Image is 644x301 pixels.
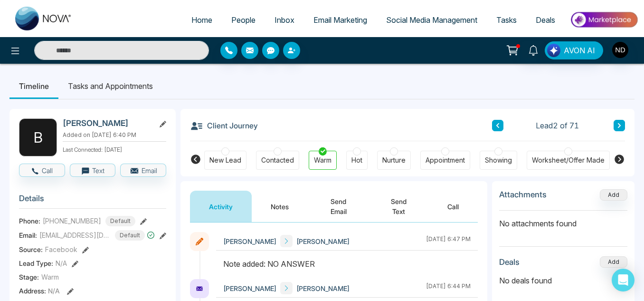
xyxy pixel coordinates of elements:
[536,15,555,25] span: Deals
[261,155,294,165] div: Contacted
[19,230,37,240] span: Email:
[19,216,40,226] span: Phone:
[19,164,65,177] button: Call
[564,45,595,56] span: AVON AI
[600,256,627,268] button: Add
[56,258,67,268] span: N/A
[223,283,276,293] span: [PERSON_NAME]
[314,155,331,165] div: Warm
[487,11,526,29] a: Tasks
[369,191,428,222] button: Send Text
[386,15,477,25] span: Social Media Management
[296,283,350,293] span: [PERSON_NAME]
[19,244,43,254] span: Source:
[63,131,166,139] p: Added on [DATE] 6:40 PM
[115,230,145,241] span: Default
[231,15,256,25] span: People
[612,42,628,58] img: User Avatar
[19,258,53,268] span: Lead Type:
[382,155,406,165] div: Nurture
[223,236,276,246] span: [PERSON_NAME]
[120,164,166,177] button: Email
[19,286,60,296] span: Address:
[265,11,304,29] a: Inbox
[252,191,308,222] button: Notes
[39,230,111,240] span: [EMAIL_ADDRESS][DOMAIN_NAME]
[209,155,241,165] div: New Lead
[569,9,638,30] img: Market-place.gif
[182,11,222,29] a: Home
[532,155,605,165] div: Worksheet/Offer Made
[58,73,162,99] li: Tasks and Appointments
[9,73,58,99] li: Timeline
[526,11,565,29] a: Deals
[304,11,377,29] a: Email Marketing
[41,272,59,282] span: Warm
[19,194,166,208] h3: Details
[19,118,57,156] div: B
[496,15,517,25] span: Tasks
[547,44,560,57] img: Lead Flow
[499,275,627,286] p: No deals found
[351,155,362,165] div: Hot
[63,144,166,154] p: Last Connected: [DATE]
[15,7,72,30] img: Nova CRM Logo
[485,155,512,165] div: Showing
[296,236,350,246] span: [PERSON_NAME]
[426,282,471,294] div: [DATE] 6:44 PM
[19,272,39,282] span: Stage:
[70,164,116,177] button: Text
[45,244,77,254] span: Facebook
[612,269,635,291] div: Open Intercom Messenger
[377,11,487,29] a: Social Media Management
[600,189,627,201] button: Add
[275,15,294,25] span: Inbox
[499,257,520,267] h3: Deals
[545,41,603,59] button: AVON AI
[499,190,547,199] h3: Attachments
[48,287,60,295] span: N/A
[222,11,265,29] a: People
[63,118,151,128] h2: [PERSON_NAME]
[536,120,579,131] span: Lead 2 of 71
[191,15,212,25] span: Home
[426,235,471,247] div: [DATE] 6:47 PM
[313,15,367,25] span: Email Marketing
[43,216,101,226] span: [PHONE_NUMBER]
[600,190,627,198] span: Add
[308,191,369,222] button: Send Email
[190,191,252,222] button: Activity
[499,211,627,229] p: No attachments found
[190,118,258,133] h3: Client Journey
[428,191,478,222] button: Call
[426,155,465,165] div: Appointment
[105,216,135,226] span: Default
